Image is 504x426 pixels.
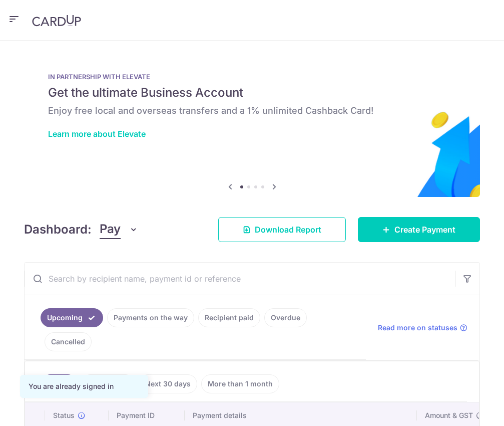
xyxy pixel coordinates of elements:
input: Search by recipient name, payment id or reference [25,263,455,295]
a: Overdue [264,308,307,327]
a: More than 1 month [201,374,279,393]
a: Next 30 days [139,374,197,393]
p: IN PARTNERSHIP WITH ELEVATE [48,73,456,81]
h5: Get the ultimate Business Account [48,85,456,101]
span: Pay [100,220,121,239]
a: Payments on the way [107,308,194,327]
h6: Enjoy free local and overseas transfers and a 1% unlimited Cashback Card! [48,105,456,117]
a: Cancelled [45,332,92,351]
a: Next 7 days [81,374,135,393]
div: You are already signed in [29,381,140,391]
button: Pay [100,220,138,239]
a: Download Report [218,217,346,242]
a: Upcoming [41,308,103,327]
h4: Dashboard: [24,221,92,239]
a: Recipient paid [198,308,260,327]
a: Learn more about Elevate [48,129,146,139]
span: Create Payment [394,224,455,236]
span: Read more on statuses [378,323,457,333]
span: Amount & GST [425,410,473,420]
img: CardUp [32,15,81,27]
a: Read more on statuses [378,323,467,333]
span: Status [53,410,75,420]
span: Download Report [255,224,321,236]
img: Renovation banner [24,57,480,197]
a: All [41,374,77,393]
a: Create Payment [358,217,480,242]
